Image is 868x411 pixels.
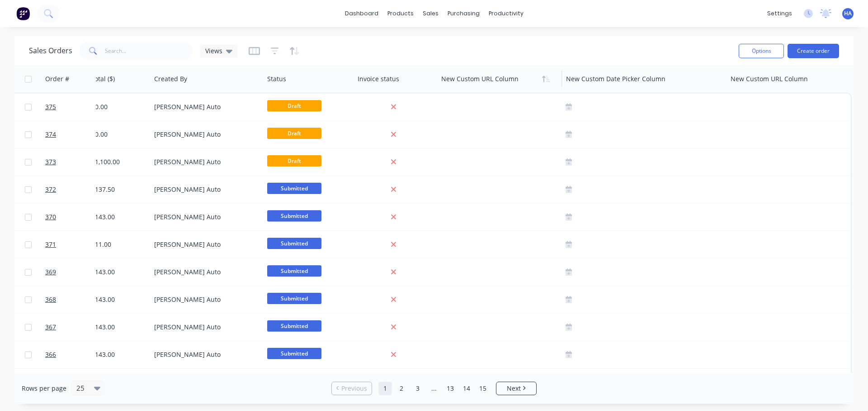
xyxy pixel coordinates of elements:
[443,7,484,20] div: purchasing
[45,369,99,396] a: 365
[45,286,99,313] a: 368
[29,46,72,55] h1: Sales Orders
[739,44,784,58] button: Options
[154,74,187,83] div: Created By
[16,7,30,20] img: Factory
[45,176,99,203] a: 372
[154,240,255,249] div: [PERSON_NAME] Auto
[267,320,321,332] span: Submitted
[45,74,69,83] div: Order #
[154,350,255,359] div: [PERSON_NAME] Auto
[154,323,255,332] div: [PERSON_NAME] Auto
[267,238,321,249] span: Submitted
[154,130,255,139] div: [PERSON_NAME] Auto
[358,74,399,83] div: Invoice status
[395,382,408,395] a: Page 2
[45,259,99,286] a: 369
[484,7,528,20] div: productivity
[267,74,286,83] div: Status
[443,382,457,395] a: Page 13
[844,9,852,18] span: HA
[267,265,321,277] span: Submitted
[267,155,321,166] span: Draft
[267,348,321,359] span: Submitted
[341,384,367,393] span: Previous
[154,212,255,222] div: [PERSON_NAME] Auto
[332,384,372,393] a: Previous page
[418,7,443,20] div: sales
[91,323,145,332] div: $143.00
[91,130,145,139] div: $0.00
[45,231,99,258] a: 371
[91,157,145,166] div: $1,100.00
[91,350,145,359] div: $143.00
[763,7,797,20] div: settings
[45,148,99,175] a: 373
[91,240,145,249] div: $11.00
[45,185,56,194] span: 372
[91,268,145,277] div: $143.00
[91,102,145,111] div: $0.00
[340,7,383,20] a: dashboard
[45,314,99,341] a: 367
[411,382,425,395] a: Page 3
[378,382,392,395] a: Page 1 is your current page
[45,341,99,368] a: 366
[788,44,839,58] button: Create order
[328,382,540,395] ul: Pagination
[45,157,56,166] span: 373
[45,102,56,111] span: 375
[45,350,56,359] span: 366
[45,295,56,304] span: 368
[91,212,145,222] div: $143.00
[731,74,808,83] div: New Custom URL Column
[496,384,536,393] a: Next page
[45,268,56,277] span: 369
[460,382,473,395] a: Page 14
[154,268,255,277] div: [PERSON_NAME] Auto
[507,384,521,393] span: Next
[566,74,665,83] div: New Custom Date Picker Column
[45,212,56,222] span: 370
[154,295,255,304] div: [PERSON_NAME] Auto
[45,323,56,332] span: 367
[45,93,99,120] a: 375
[22,384,66,393] span: Rows per page
[427,382,441,395] a: Jump forward
[267,293,321,304] span: Submitted
[267,128,321,139] span: Draft
[476,382,490,395] a: Page 15
[154,157,255,166] div: [PERSON_NAME] Auto
[45,203,99,231] a: 370
[267,100,321,111] span: Draft
[154,185,255,194] div: [PERSON_NAME] Auto
[205,46,222,55] span: Views
[45,121,99,148] a: 374
[45,130,56,139] span: 374
[267,183,321,194] span: Submitted
[105,42,193,60] input: Search...
[267,210,321,222] span: Submitted
[91,295,145,304] div: $143.00
[91,74,115,83] div: Total ($)
[45,240,56,249] span: 371
[383,7,418,20] div: products
[91,185,145,194] div: $137.50
[154,102,255,111] div: [PERSON_NAME] Auto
